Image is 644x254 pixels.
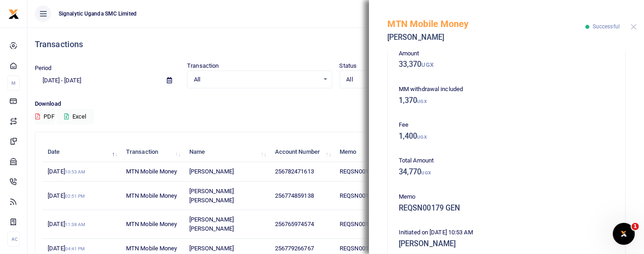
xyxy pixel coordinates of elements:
[399,96,614,105] h5: 1,370
[7,232,20,247] li: Ac
[56,109,94,124] button: Excel
[35,109,55,124] button: PDF
[65,222,86,227] small: 11:38 AM
[347,75,471,84] span: All
[35,64,52,73] label: Period
[65,246,85,251] small: 04:41 PM
[399,120,614,130] p: Fee
[399,192,614,202] p: Memo
[335,142,429,162] th: Memo: activate to sort column ascending
[270,142,335,162] th: Account Number: activate to sort column ascending
[48,168,85,175] span: [DATE]
[35,99,637,109] p: Download
[399,49,614,59] p: Amount
[418,99,427,104] small: UGX
[399,156,614,166] p: Total Amount
[399,228,614,238] p: Initiated on [DATE] 10:53 AM
[8,9,19,20] img: logo-small
[194,75,319,84] span: All
[126,192,177,199] span: MTN Mobile Money
[593,23,620,30] span: Successful
[422,170,431,175] small: UGX
[48,245,85,252] span: [DATE]
[187,61,219,70] label: Transaction
[65,194,85,199] small: 02:51 PM
[399,168,614,177] h5: 34,770
[387,18,585,29] h5: MTN Mobile Money
[631,24,637,30] button: Close
[399,132,614,141] h5: 1,400
[121,142,184,162] th: Transaction: activate to sort column ascending
[275,221,314,227] span: 256765974574
[399,85,614,94] p: MM withdrawal included
[48,221,85,227] span: [DATE]
[340,221,388,227] span: REQSN00177 GEN
[55,10,140,18] span: Signalytic Uganda SMC Limited
[35,39,637,49] h4: Transactions
[43,142,121,162] th: Date: activate to sort column descending
[189,188,234,204] span: [PERSON_NAME] [PERSON_NAME]
[126,245,177,252] span: MTN Mobile Money
[189,168,234,175] span: [PERSON_NAME]
[126,168,177,175] span: MTN Mobile Money
[275,168,314,175] span: 256782471613
[422,61,434,68] small: UGX
[418,135,427,140] small: UGX
[340,168,388,175] span: REQSN00179 GEN
[399,60,614,69] h5: 33,370
[189,245,234,252] span: [PERSON_NAME]
[48,192,85,199] span: [DATE]
[35,73,160,88] input: select period
[184,142,270,162] th: Name: activate to sort column ascending
[65,169,86,174] small: 10:53 AM
[387,33,585,42] h5: [PERSON_NAME]
[340,61,357,70] label: Status
[340,192,388,199] span: REQSN00178 GEN
[7,76,20,91] li: M
[399,239,614,249] h5: [PERSON_NAME]
[126,221,177,227] span: MTN Mobile Money
[399,204,614,213] h5: REQSN00179 GEN
[632,223,639,230] span: 1
[189,216,234,232] span: [PERSON_NAME] [PERSON_NAME]
[613,223,635,245] iframe: Intercom live chat
[275,192,314,199] span: 256774859138
[8,10,19,17] a: logo-small logo-large logo-large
